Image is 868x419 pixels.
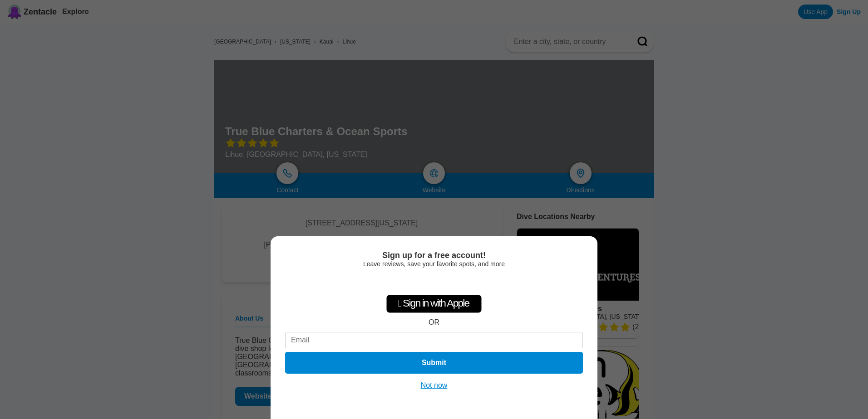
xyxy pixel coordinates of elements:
div: Sign up for a free account! [285,251,583,260]
div: Leave reviews, save your favorite spots, and more [285,260,583,268]
div: OR [429,318,439,326]
button: Submit [285,352,583,374]
button: Not now [418,381,450,390]
input: Email [285,332,583,348]
iframe: Sign in with Google Button [388,272,480,292]
div: Sign in with Apple [386,295,482,313]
